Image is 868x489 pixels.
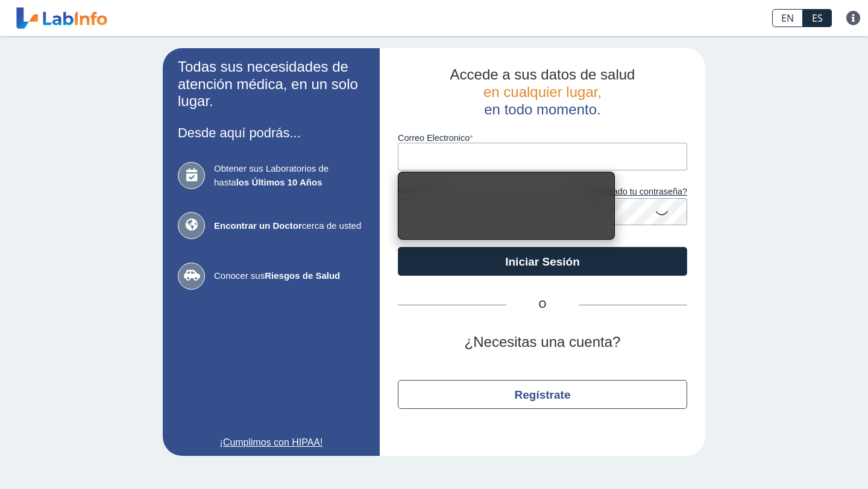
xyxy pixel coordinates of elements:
b: los Últimos 10 Años [236,177,322,187]
a: ¡Cumplimos con HIPAA! [178,435,365,450]
h2: ¿Necesitas una cuenta? [398,334,687,351]
span: O [506,297,579,312]
span: Obtener sus Laboratorios de hasta [214,162,365,189]
span: Accede a sus datos de salud [450,66,635,83]
span: Conocer sus [214,269,365,283]
button: Regístrate [398,380,687,409]
a: ¿Has olvidado tu contraseña? [542,185,687,199]
a: ES [803,9,832,27]
a: EN [772,9,803,27]
b: Riesgos de Salud [265,270,340,281]
h2: Todas sus necesidades de atención médica, en un solo lugar. [178,58,365,110]
span: cerca de usted [214,219,365,233]
span: en cualquier lugar, [483,84,602,100]
h3: Desde aquí podrás... [178,125,365,140]
span: en todo momento. [484,101,600,117]
button: Iniciar Sesión [398,247,687,276]
label: Correo Electronico [398,133,687,143]
b: Encontrar un Doctor [214,220,302,231]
